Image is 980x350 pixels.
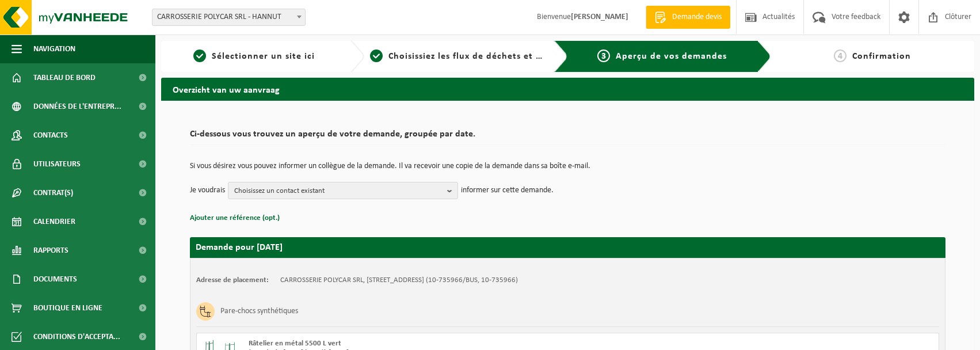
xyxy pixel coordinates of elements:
span: 2 [370,50,383,62]
strong: [PERSON_NAME] [571,13,628,21]
span: 3 [597,50,610,62]
button: Choisissez un contact existant [228,182,458,199]
span: Utilisateurs [33,150,81,178]
h2: Overzicht van uw aanvraag [161,78,974,100]
span: Données de l'entrepr... [33,92,121,121]
a: 2Choisissiez les flux de déchets et récipients [370,50,544,63]
span: Confirmation [852,52,911,61]
span: Navigation [33,35,75,63]
span: Calendrier [33,207,75,236]
a: Demande devis [646,6,730,29]
td: CARROSSERIE POLYCAR SRL, [STREET_ADDRESS] (10-735966/BUS, 10-735966) [280,276,518,285]
button: Ajouter une référence (opt.) [190,211,280,226]
span: Documents [33,265,77,294]
span: Choisissez un contact existant [234,182,443,200]
p: informer sur cette demande. [461,182,554,199]
span: Aperçu de vos demandes [616,52,727,61]
span: Contrat(s) [33,178,73,207]
span: 1 [193,50,206,62]
p: Je voudrais [190,182,225,199]
strong: Adresse de placement: [196,276,269,284]
span: CARROSSERIE POLYCAR SRL - HANNUT [152,9,306,26]
h2: Ci-dessous vous trouvez un aperçu de votre demande, groupée par date. [190,130,945,145]
h3: Pare-chocs synthétiques [220,302,298,321]
strong: Demande pour [DATE] [196,243,283,252]
span: CARROSSERIE POLYCAR SRL - HANNUT [152,9,305,25]
span: Sélectionner un site ici [212,52,315,61]
p: Si vous désirez vous pouvez informer un collègue de la demande. Il va recevoir une copie de la de... [190,162,945,170]
span: Tableau de bord [33,63,96,92]
span: Choisissiez les flux de déchets et récipients [388,52,580,61]
span: Boutique en ligne [33,294,102,322]
span: Contacts [33,121,68,150]
a: 1Sélectionner un site ici [167,50,341,63]
span: Demande devis [669,12,724,23]
span: Râtelier en métal 5500 L vert [249,340,341,347]
span: 4 [834,50,846,62]
span: Rapports [33,236,68,265]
